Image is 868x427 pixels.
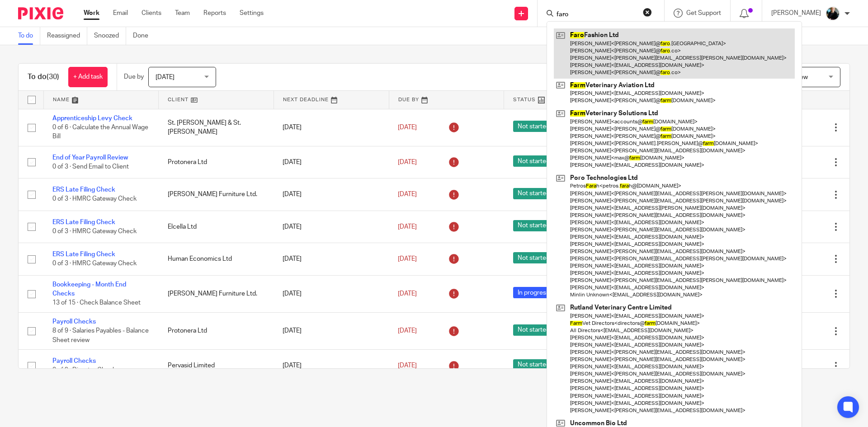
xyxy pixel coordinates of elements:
input: Search [556,11,637,19]
a: + Add task [68,67,108,87]
span: In progress [513,287,554,298]
span: [DATE] [398,159,417,165]
span: 0 of 3 · HMRC Gateway Check [52,196,137,202]
a: Reassigned [47,27,87,45]
span: Not started [513,188,554,199]
a: ERS Late Filing Check [52,219,115,225]
span: [DATE] [398,362,417,369]
span: [DATE] [156,74,175,80]
td: [DATE] [274,275,389,312]
a: Email [113,9,128,18]
span: [DATE] [398,256,417,262]
h1: To do [28,72,59,82]
span: Not started [513,324,554,336]
span: 0 of 3 · HMRC Gateway Check [52,261,137,267]
td: [PERSON_NAME] Furniture Ltd. [159,178,274,211]
span: Not started [513,359,554,371]
span: 0 of 6 · Calculate the Annual Wage Bill [52,124,148,140]
span: [DATE] [398,224,417,230]
span: [DATE] [398,328,417,334]
span: 0 of 3 · HMRC Gateway Check [52,228,137,235]
td: [DATE] [274,211,389,243]
td: Elcella Ltd [159,211,274,243]
img: nicky-partington.jpg [826,6,840,21]
a: Clients [142,9,161,18]
a: Done [133,27,155,45]
a: ERS Late Filing Check [52,251,115,258]
a: Settings [240,9,264,18]
p: Due by [124,72,144,81]
span: [DATE] [398,191,417,197]
a: To do [18,27,40,45]
span: 0 of 3 · Send Email to Client [52,164,129,170]
td: [DATE] [274,109,389,146]
td: [DATE] [274,146,389,178]
td: Human Economics Ltd [159,243,274,275]
td: [DATE] [274,178,389,211]
a: Work [84,9,99,18]
p: [PERSON_NAME] [771,9,821,18]
a: Team [175,9,190,18]
span: [DATE] [398,291,417,297]
a: Payroll Checks [52,358,96,364]
td: Pervasid Limited [159,350,274,382]
a: Payroll Checks [52,319,96,325]
td: Protonera Ltd [159,146,274,178]
span: Get Support [686,10,721,16]
a: ERS Late Filing Check [52,187,115,193]
span: Not started [513,252,554,263]
span: (30) [47,73,59,80]
td: Protonera Ltd [159,312,274,349]
a: End of Year Payroll Review [52,155,128,161]
span: 0 of 9 · Director Check [52,367,116,374]
td: St. [PERSON_NAME] & St. [PERSON_NAME] [159,109,274,146]
td: [DATE] [274,243,389,275]
button: Clear [643,8,652,17]
a: Reports [203,9,226,18]
a: Snoozed [94,27,126,45]
a: Bookkeeping - Month End Checks [52,282,126,297]
td: [PERSON_NAME] Furniture Ltd. [159,275,274,312]
span: Not started [513,121,554,132]
span: Not started [513,155,554,167]
span: 13 of 15 · Check Balance Sheet [52,300,141,306]
span: 8 of 9 · Salaries Payables - Balance Sheet review [52,328,149,343]
td: [DATE] [274,350,389,382]
a: Apprenticeship Levy Check [52,115,132,122]
img: Pixie [18,7,63,19]
td: [DATE] [274,312,389,349]
span: Not started [513,220,554,231]
span: [DATE] [398,124,417,131]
